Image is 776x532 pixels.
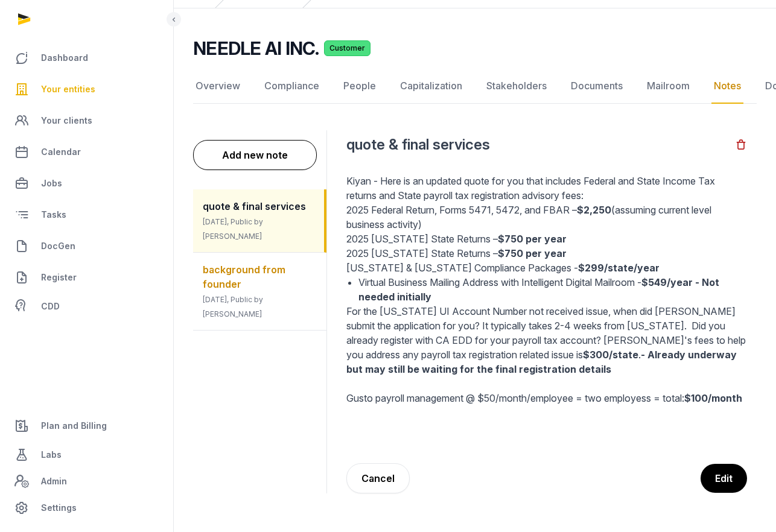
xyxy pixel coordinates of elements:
p: Kiyan - Here is an updated quote for you that includes Federal and State Income Tax returns and S... [346,174,748,203]
a: Register [10,263,164,292]
a: Your clients [10,106,164,135]
a: Compliance [262,69,322,104]
a: Jobs [10,169,164,198]
a: Documents [568,69,625,104]
span: Dashboard [41,51,88,65]
strong: $299/state/year [578,262,660,274]
strong: $750 per year [498,247,567,259]
span: Register [41,270,77,285]
nav: Tabs [193,69,757,104]
span: Plan and Billing [41,419,107,433]
a: Labs [10,440,164,469]
button: Cancel [346,463,410,493]
a: Notes [711,69,743,104]
strong: $300/state [583,349,638,361]
a: Calendar [10,138,164,166]
a: Your entities [10,75,164,104]
strong: $100/month [684,392,742,404]
span: background from founder [203,264,285,290]
p: 2025 [US_STATE] State Returns – [346,232,748,246]
strong: $750 per year [498,233,567,245]
a: People [341,69,378,104]
span: Calendar [41,145,81,159]
span: Your entities [41,82,95,97]
a: Settings [10,493,164,522]
p: 2025 Federal Return, Forms 5471, 5472, and FBAR – (assuming current level business activity) [346,203,748,232]
a: Overview [193,69,243,104]
button: Edit [701,464,747,493]
span: [DATE], Public by [PERSON_NAME] [203,217,263,241]
a: Plan and Billing [10,411,164,440]
span: Jobs [41,176,62,191]
a: Capitalization [398,69,465,104]
h2: NEEDLE AI INC. [193,37,319,59]
a: Mailroom [644,69,692,104]
span: Settings [41,501,77,515]
span: CDD [41,299,60,314]
span: DocGen [41,239,75,253]
button: Add new note [193,140,317,170]
span: Tasks [41,207,66,222]
a: Dashboard [10,43,164,72]
span: quote & final services [203,200,306,212]
span: Admin [41,474,67,489]
a: Admin [10,469,164,493]
p: [US_STATE] & [US_STATE] Compliance Packages - [346,261,748,275]
span: Your clients [41,113,92,128]
a: Stakeholders [484,69,549,104]
strong: $2,250 [577,204,611,216]
span: [DATE], Public by [PERSON_NAME] [203,295,263,318]
li: Virtual Business Mailing Address with Intelligent Digital Mailroom - [358,275,748,304]
a: DocGen [10,232,164,261]
p: 2025 [US_STATE] State Returns – [346,246,748,261]
a: Tasks [10,200,164,229]
span: Customer [324,40,371,56]
p: For the [US_STATE] UI Account Number not received issue, when did [PERSON_NAME] submit the applic... [346,304,748,420]
h2: quote & final services [346,135,736,154]
span: Labs [41,448,62,462]
a: CDD [10,294,164,318]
